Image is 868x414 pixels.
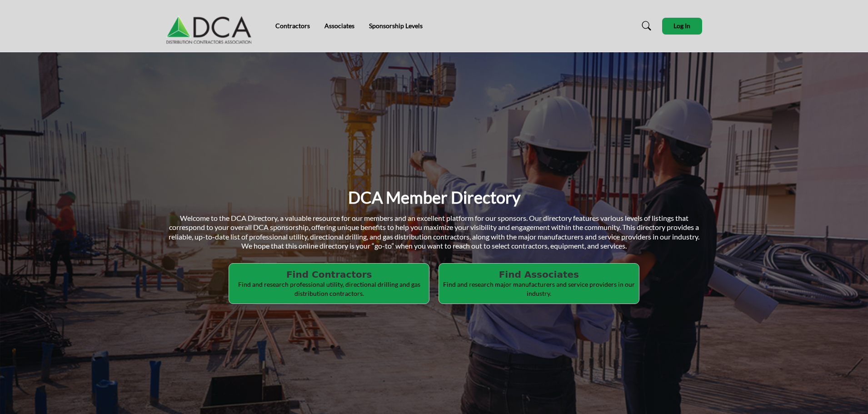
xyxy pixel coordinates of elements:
a: Sponsorship Levels [369,22,423,30]
p: Find and research major manufacturers and service providers in our industry. [442,280,636,298]
h1: DCA Member Directory [348,187,520,208]
h2: Find Associates [442,269,636,280]
span: Log In [673,22,690,30]
a: Search [633,19,657,33]
span: Welcome to the DCA Directory, a valuable resource for our members and an excellent platform for o... [169,214,699,250]
a: Contractors [275,22,310,30]
img: Site Logo [166,8,256,44]
p: Find and research professional utility, directional drilling and gas distribution contractors. [232,280,426,298]
a: Associates [324,22,354,30]
button: Find Contractors Find and research professional utility, directional drilling and gas distributio... [229,263,429,304]
button: Find Associates Find and research major manufacturers and service providers in our industry. [439,263,639,304]
h2: Find Contractors [232,269,426,280]
button: Log In [662,18,702,35]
